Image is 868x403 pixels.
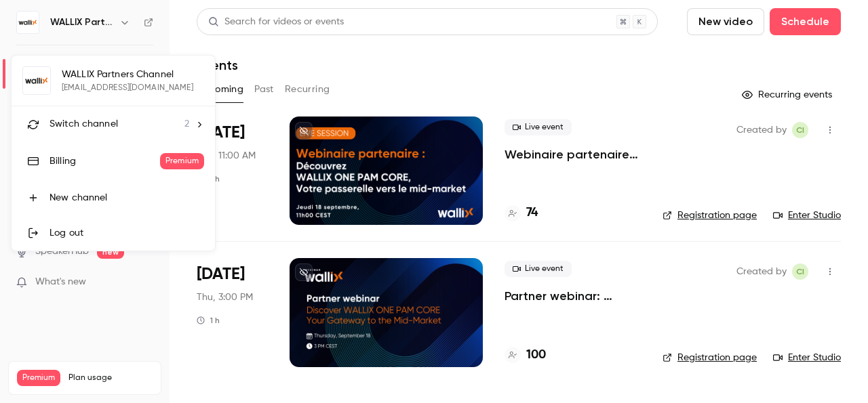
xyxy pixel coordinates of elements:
[160,153,204,169] span: Premium
[50,191,204,205] div: New channel
[50,226,204,240] div: Log out
[50,117,118,131] span: Switch channel
[50,154,160,168] div: Billing
[184,117,189,131] span: 2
